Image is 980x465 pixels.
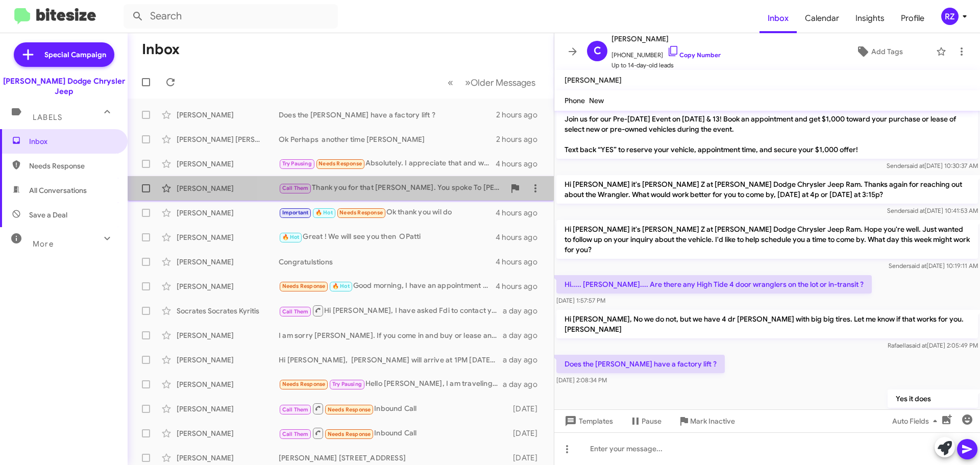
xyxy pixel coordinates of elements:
[33,239,54,249] span: More
[554,412,621,430] button: Templates
[621,412,670,430] button: Pause
[282,234,300,240] span: 🔥 Hot
[909,341,927,349] span: said at
[282,381,326,387] span: Needs Response
[496,208,546,218] div: 4 hours ago
[508,428,546,438] div: [DATE]
[496,159,546,169] div: 4 hours ago
[279,207,496,218] div: Ok thank you wil do
[565,76,622,85] span: [PERSON_NAME]
[29,161,116,171] span: Needs Response
[328,431,371,437] span: Needs Response
[315,209,333,216] span: 🔥 Hot
[279,231,496,243] div: Great ! We will see you then OPatti
[611,33,721,45] span: [PERSON_NAME]
[611,45,721,60] span: [PHONE_NUMBER]
[33,113,62,122] span: Labels
[328,406,371,413] span: Needs Response
[332,381,362,387] span: Try Pausing
[611,60,721,70] span: Up to 14-day-old leads
[282,283,326,289] span: Needs Response
[177,232,279,242] div: [PERSON_NAME]
[906,162,924,169] span: said at
[496,281,546,291] div: 4 hours ago
[556,79,978,159] p: Hi [PERSON_NAME] it's [PERSON_NAME] , Manager at [PERSON_NAME] Dodge Chrysler Jeep Ram. Thanks ag...
[565,96,585,105] span: Phone
[907,207,925,214] span: said at
[29,185,87,195] span: All Conversations
[339,209,383,216] span: Needs Response
[279,402,508,415] div: Inbound Call
[893,4,933,33] a: Profile
[142,41,180,58] h1: Inbox
[177,453,279,463] div: [PERSON_NAME]
[279,158,496,169] div: Absolutely. I appreciate that and will work with you all.
[177,379,279,389] div: [PERSON_NAME]
[279,182,505,194] div: Thank you for that [PERSON_NAME]. You spoke To [PERSON_NAME], so she is working with you. Thank y...
[279,330,503,340] div: I am sorry [PERSON_NAME]. If you come in and buy or lease another a car I will give you The $500....
[279,134,496,144] div: Ok Perhaps another time [PERSON_NAME]
[279,427,508,439] div: Inbound Call
[887,162,978,169] span: Sender [DATE] 10:30:37 AM
[496,110,546,120] div: 2 hours ago
[670,412,743,430] button: Mark Inactive
[884,412,949,430] button: Auto Fields
[448,76,453,89] span: «
[442,72,542,93] nav: Page navigation example
[465,76,471,89] span: »
[759,4,797,33] a: Inbox
[503,330,546,340] div: a day ago
[177,281,279,291] div: [PERSON_NAME]
[177,183,279,193] div: [PERSON_NAME]
[279,378,503,390] div: Hello [PERSON_NAME], I am traveling this week. Maybe someday next week
[847,4,893,33] span: Insights
[177,208,279,218] div: [PERSON_NAME]
[177,306,279,316] div: Socrates Socrates Kyritis
[589,96,604,105] span: New
[177,257,279,267] div: [PERSON_NAME]
[29,210,67,220] span: Save a Deal
[887,207,978,214] span: Sender [DATE] 10:41:53 AM
[556,175,978,204] p: Hi [PERSON_NAME] it's [PERSON_NAME] Z at [PERSON_NAME] Dodge Chrysler Jeep Ram. Thanks again for ...
[503,379,546,389] div: a day ago
[933,8,969,25] button: RZ
[503,306,546,316] div: a day ago
[496,232,546,242] div: 4 hours ago
[177,428,279,438] div: [PERSON_NAME]
[503,355,546,365] div: a day ago
[29,136,116,146] span: Inbox
[282,209,309,216] span: Important
[797,4,847,33] a: Calendar
[508,404,546,414] div: [DATE]
[508,453,546,463] div: [DATE]
[888,389,978,408] p: Yes it does
[279,110,496,120] div: Does the [PERSON_NAME] have a factory lift ?
[282,160,312,167] span: Try Pausing
[496,134,546,144] div: 2 hours ago
[941,8,959,25] div: RZ
[888,341,978,349] span: Rafaella [DATE] 2:05:49 PM
[279,453,508,463] div: [PERSON_NAME] [STREET_ADDRESS]
[279,280,496,292] div: Good morning, I have an appointment with [PERSON_NAME] set for 4 [DATE]. We are approximately 75 ...
[177,110,279,120] div: [PERSON_NAME]
[177,404,279,414] div: [PERSON_NAME]
[594,43,601,59] span: C
[496,257,546,267] div: 4 hours ago
[177,330,279,340] div: [PERSON_NAME]
[177,134,279,144] div: [PERSON_NAME] [PERSON_NAME]
[556,297,605,304] span: [DATE] 1:57:57 PM
[44,50,106,60] span: Special Campaign
[889,262,978,270] span: Sender [DATE] 10:19:11 AM
[282,431,309,437] span: Call Them
[909,262,926,270] span: said at
[282,308,309,315] span: Call Them
[690,412,735,430] span: Mark Inactive
[332,283,350,289] span: 🔥 Hot
[471,77,535,88] span: Older Messages
[282,185,309,191] span: Call Them
[14,42,114,67] a: Special Campaign
[871,42,903,61] span: Add Tags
